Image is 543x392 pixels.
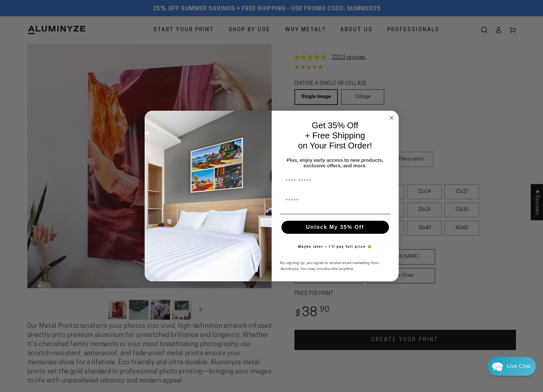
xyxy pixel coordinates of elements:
[281,221,389,234] button: Unlock My 35% Off
[305,131,365,140] span: + Free Shipping
[488,357,536,376] div: Chat widget toggle
[145,111,272,281] img: 728e4f65-7e6c-44e2-b7d1-0292a396982f.jpeg
[298,141,372,150] span: on Your First Order!
[287,157,383,168] span: Plus, enjoy early access to new products, exclusive offers, and more.
[280,214,390,214] img: underline
[388,114,395,122] button: Close dialog
[312,120,358,130] span: Get 35% Off
[295,240,375,253] button: Maybe later – I’ll pay full price 😅
[507,357,531,376] div: Contact Us Directly
[280,260,379,272] span: By signing up, you agree to receive email marketing from Aluminyze. You may unsubscribe anytime.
